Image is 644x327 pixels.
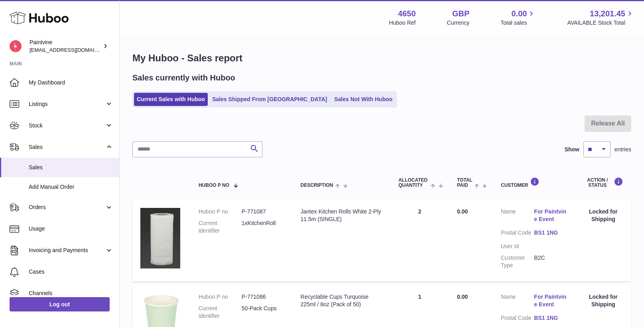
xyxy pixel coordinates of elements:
[29,247,105,254] span: Invoicing and Payments
[500,19,536,27] span: Total sales
[500,8,536,27] a: 0.00 Total sales
[199,305,242,320] dt: Current identifier
[209,93,330,106] a: Sales Shipped From [GEOGRAPHIC_DATA]
[29,164,113,171] span: Sales
[583,177,623,188] div: Action / Status
[10,40,22,52] img: euan@paintvine.co.uk
[398,8,416,19] strong: 4650
[501,208,534,225] dt: Name
[29,290,113,297] span: Channels
[242,219,285,235] dd: 1xKitchenRoll
[501,177,567,188] div: Customer
[534,208,567,223] a: For Paintvine Event
[614,146,631,153] span: entries
[567,8,634,27] a: 13,201.45 AVAILABLE Stock Total
[567,19,634,27] span: AVAILABLE Stock Total
[457,208,468,215] span: 0.00
[132,72,235,83] h2: Sales currently with Huboo
[457,178,473,188] span: Total paid
[301,183,333,188] span: Description
[331,93,395,106] a: Sales Not With Huboo
[301,208,383,223] div: Jantex Kitchen Rolls White 2-Ply 11.5m (SINGLE)
[501,254,534,269] dt: Customer Type
[501,314,534,324] dt: Postal Code
[534,314,567,322] a: BS1 1NG
[29,183,113,191] span: Add Manual Order
[199,208,242,215] dt: Huboo P no
[242,293,285,301] dd: P-771086
[29,143,105,151] span: Sales
[457,294,468,300] span: 0.00
[132,52,631,65] h1: My Huboo - Sales report
[583,208,623,223] div: Locked for Shipping
[398,178,428,188] span: ALLOCATED Quantity
[30,39,101,54] div: Paintvine
[30,47,117,53] span: [EMAIL_ADDRESS][DOMAIN_NAME]
[501,293,534,310] dt: Name
[389,19,416,27] div: Huboo Ref
[501,229,534,239] dt: Postal Code
[29,225,113,233] span: Usage
[390,200,449,281] td: 2
[242,208,285,215] dd: P-771087
[452,8,469,19] strong: GBP
[29,122,105,129] span: Stock
[534,293,567,308] a: For Paintvine Event
[590,8,625,19] span: 13,201.45
[301,293,383,308] div: Recyclable Cups Turquoise 225ml / 8oz (Pack of 50)
[140,208,180,268] img: 1683653328.png
[242,305,285,320] dd: 50-Pack Cups
[565,146,579,153] label: Show
[501,243,534,250] dt: User Id
[29,100,105,108] span: Listings
[134,93,208,106] a: Current Sales with Huboo
[199,293,242,301] dt: Huboo P no
[534,229,567,237] a: BS1 1NG
[447,19,470,27] div: Currency
[199,183,229,188] span: Huboo P no
[512,8,527,19] span: 0.00
[10,297,110,311] a: Log out
[583,293,623,308] div: Locked for Shipping
[199,219,242,235] dt: Current identifier
[29,79,113,86] span: My Dashboard
[29,204,105,211] span: Orders
[534,254,567,269] dd: B2C
[29,268,113,276] span: Cases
